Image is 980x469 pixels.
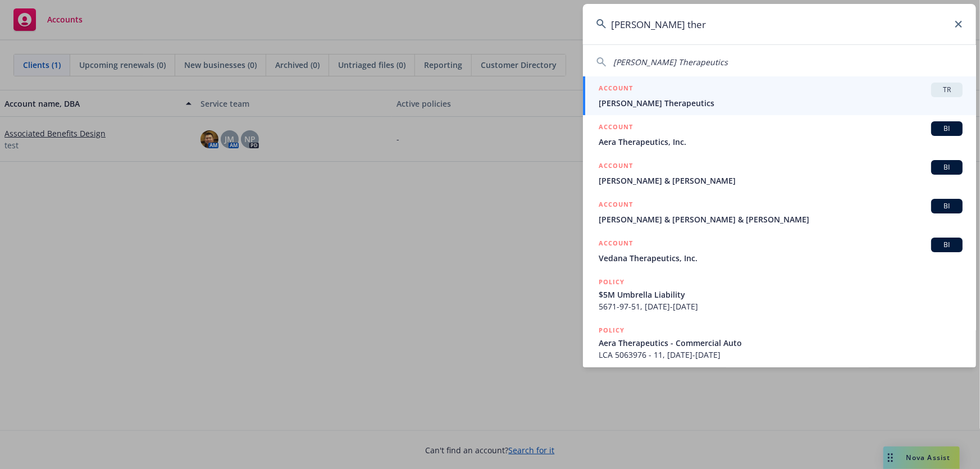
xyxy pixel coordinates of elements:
[583,270,976,318] a: POLICY$5M Umbrella Liability5671-97-51, [DATE]-[DATE]
[599,136,963,148] span: Aera Therapeutics, Inc.
[583,193,976,231] a: ACCOUNTBI[PERSON_NAME] & [PERSON_NAME] & [PERSON_NAME]
[599,238,633,251] h5: ACCOUNT
[936,162,958,172] span: BI
[599,289,963,300] span: $5M Umbrella Liability
[599,160,633,174] h5: ACCOUNT
[599,252,963,264] span: Vedana Therapeutics, Inc.
[936,240,958,250] span: BI
[599,349,963,361] span: LCA 5063976 - 11, [DATE]-[DATE]
[599,337,963,349] span: Aera Therapeutics - Commercial Auto
[583,318,976,367] a: POLICYAera Therapeutics - Commercial AutoLCA 5063976 - 11, [DATE]-[DATE]
[599,83,633,96] h5: ACCOUNT
[599,175,963,186] span: [PERSON_NAME] & [PERSON_NAME]
[599,213,963,225] span: [PERSON_NAME] & [PERSON_NAME] & [PERSON_NAME]
[583,4,976,44] input: Search...
[599,199,633,212] h5: ACCOUNT
[599,300,963,312] span: 5671-97-51, [DATE]-[DATE]
[936,85,958,95] span: TR
[583,115,976,154] a: ACCOUNTBIAera Therapeutics, Inc.
[583,154,976,193] a: ACCOUNTBI[PERSON_NAME] & [PERSON_NAME]
[599,97,963,109] span: [PERSON_NAME] Therapeutics
[599,325,625,336] h5: POLICY
[583,231,976,270] a: ACCOUNTBIVedana Therapeutics, Inc.
[936,201,958,211] span: BI
[583,76,976,115] a: ACCOUNTTR[PERSON_NAME] Therapeutics
[599,121,633,135] h5: ACCOUNT
[599,276,625,288] h5: POLICY
[613,57,728,67] span: [PERSON_NAME] Therapeutics
[936,124,958,134] span: BI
